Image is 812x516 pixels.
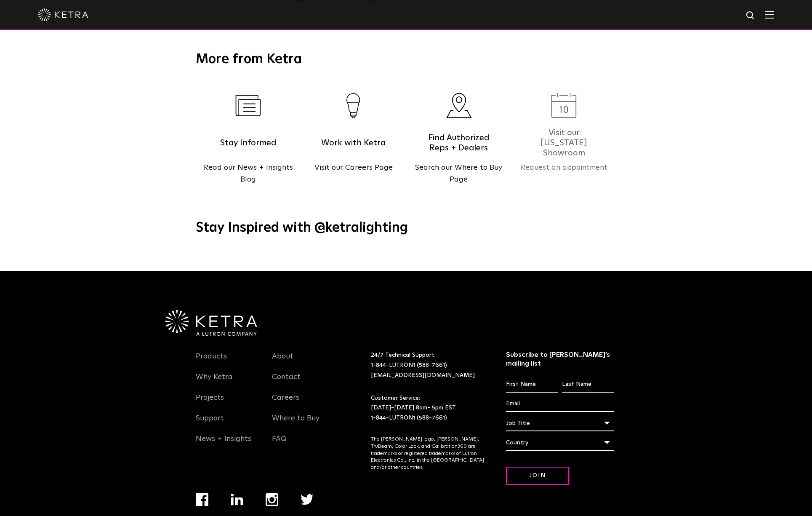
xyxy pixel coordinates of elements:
[371,362,447,368] a: 1-844-LUTRON1 (588-7661)
[196,493,208,506] img: facebook
[196,434,251,454] a: News + Insights
[301,81,406,199] a: career-icon Work with Ketra Visit our Careers Page
[562,377,614,393] input: Last Name
[272,352,293,371] a: About
[301,494,314,505] img: twitter
[196,414,224,433] a: Support
[272,414,319,433] a: Where to Buy
[196,372,233,392] a: Why Ketra
[506,350,614,368] h3: Subscribe to [PERSON_NAME]’s mailing list
[272,434,287,454] a: FAQ
[196,393,224,412] a: Projects
[272,393,299,412] a: Careers
[371,415,447,421] a: 1-844-LUTRON1 (588-7661)
[406,162,511,186] p: Search our Where to Buy Page
[511,81,617,199] a: calendar-icon Visit our [US_STATE] Showroom Request an appointment
[423,132,495,153] h5: Find Authorized Reps + Dealers
[506,377,558,393] input: First Name
[266,493,278,506] img: instagram
[371,393,485,423] p: Customer Service: [DATE]-[DATE] 8am- 5pm EST
[196,219,617,237] h3: Stay Inspired with @ketralighting
[765,11,774,19] img: Hamburger%20Nav.svg
[511,162,617,174] p: Request an appointment
[231,494,244,505] img: linkedin
[371,372,475,378] a: [EMAIL_ADDRESS][DOMAIN_NAME]
[272,372,301,392] a: Contact
[196,350,260,454] div: Navigation Menu
[196,51,617,69] h3: More from Ketra
[165,310,257,336] img: Ketra-aLutronCo_White_RGB
[506,415,614,431] div: Job Title
[272,350,336,454] div: Navigation Menu
[506,467,569,485] input: Join
[346,93,360,118] img: career-icon
[213,132,284,153] h5: Stay Informed
[551,93,577,118] img: calendar-icon
[301,162,406,174] p: Visit our Careers Page
[318,132,389,153] h5: Work with Ketra
[235,95,261,116] img: paper-icon
[745,11,756,21] img: search icon
[371,436,485,471] p: The [PERSON_NAME] logo, [PERSON_NAME], TruBeam, Color Lock, and Calibration360 are trademarks or ...
[506,396,614,412] input: Email
[196,352,227,371] a: Products
[196,81,301,199] a: paper-icon Stay Informed Read our News + Insights Blog
[528,132,600,153] h5: Visit our [US_STATE] Showroom
[196,162,301,186] p: Read our News + Insights Blog
[506,435,614,451] div: Country
[38,8,88,21] img: ketra-logo-2019-white
[406,81,511,199] a: marker-icon Find Authorized Reps + Dealers Search our Where to Buy Page
[446,93,472,118] img: marker-icon
[371,350,485,380] p: 24/7 Technical Support:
